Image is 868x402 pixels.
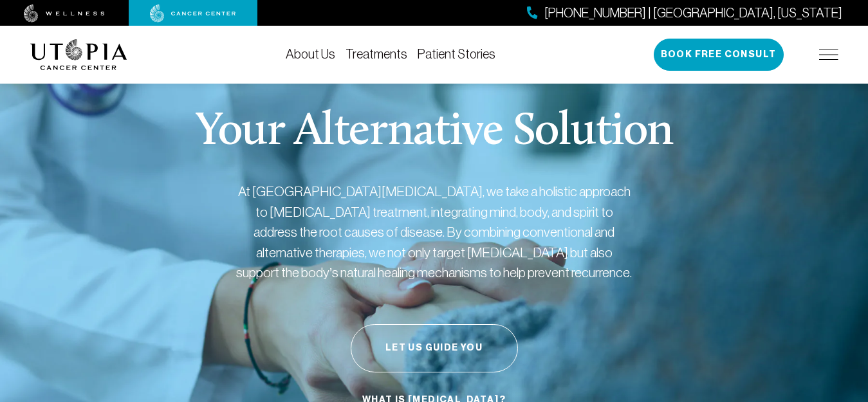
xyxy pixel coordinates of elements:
[346,47,407,61] a: Treatments
[24,5,105,23] img: wellness
[654,39,784,71] button: Book Free Consult
[819,50,838,60] img: icon-hamburger
[286,47,335,61] a: About Us
[235,181,634,283] p: At [GEOGRAPHIC_DATA][MEDICAL_DATA], we take a holistic approach to [MEDICAL_DATA] treatment, inte...
[195,109,673,156] p: Your Alternative Solution
[544,4,842,23] span: [PHONE_NUMBER] | [GEOGRAPHIC_DATA], [US_STATE]
[418,47,495,61] a: Patient Stories
[527,4,842,23] a: [PHONE_NUMBER] | [GEOGRAPHIC_DATA], [US_STATE]
[30,39,127,70] img: logo
[150,5,236,23] img: cancer center
[351,324,518,372] button: Let Us Guide You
